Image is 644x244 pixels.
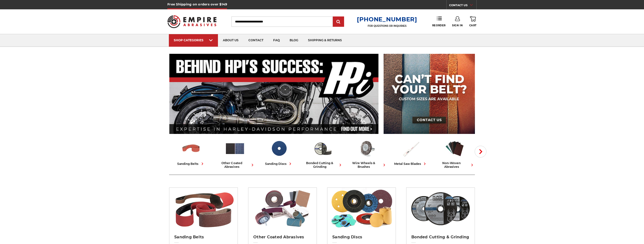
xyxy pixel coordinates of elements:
[391,138,431,166] a: metal saw blades
[313,138,333,159] img: Bonded Cutting & Grinding
[357,24,417,28] p: FOR QUESTIONS OR INQUIRIES
[384,54,475,134] img: promo banner for custom belts.
[303,34,347,47] a: shipping & returns
[251,188,314,230] img: Other Coated Abrasives
[181,138,201,159] img: Sanding Belts
[167,12,216,31] img: Empire Abrasives
[215,138,255,169] a: other coated abrasives
[475,146,486,158] button: Next
[225,138,245,159] img: Other Coated Abrasives
[330,188,393,230] img: Sanding Discs
[243,34,268,47] a: contact
[334,17,343,27] input: Submit
[469,24,477,27] span: Cart
[332,235,391,240] h2: Sanding Discs
[174,38,213,42] div: SHOP CATEGORIES
[411,235,470,240] h2: Bonded Cutting & Grinding
[265,161,293,166] div: sanding discs
[169,54,379,134] img: Banner for an interview featuring Horsepower Inc who makes Harley performance upgrades featured o...
[444,138,465,159] img: Non-woven Abrasives
[303,161,343,169] div: bonded cutting & grinding
[347,138,387,169] a: wire wheels & brushes
[215,161,255,169] div: other coated abrasives
[469,16,477,27] a: Cart
[357,138,377,159] img: Wire Wheels & Brushes
[452,24,463,27] span: Sign In
[218,34,243,47] a: about us
[177,161,205,166] div: sanding belts
[409,188,472,230] img: Bonded Cutting & Grinding
[401,138,421,159] img: Metal Saw Blades
[435,161,475,169] div: non-woven abrasives
[269,138,289,159] img: Sanding Discs
[174,235,233,240] h2: Sanding Belts
[172,188,235,230] img: Sanding Belts
[357,16,417,23] a: [PHONE_NUMBER]
[303,138,343,169] a: bonded cutting & grinding
[253,235,312,240] h2: Other Coated Abrasives
[268,34,285,47] a: faq
[435,138,475,169] a: non-woven abrasives
[347,161,387,169] div: wire wheels & brushes
[432,16,446,27] a: Reorder
[394,161,427,166] div: metal saw blades
[259,138,299,166] a: sanding discs
[449,2,476,9] a: CONTACT US
[285,34,303,47] a: blog
[432,24,446,27] span: Reorder
[171,138,211,166] a: sanding belts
